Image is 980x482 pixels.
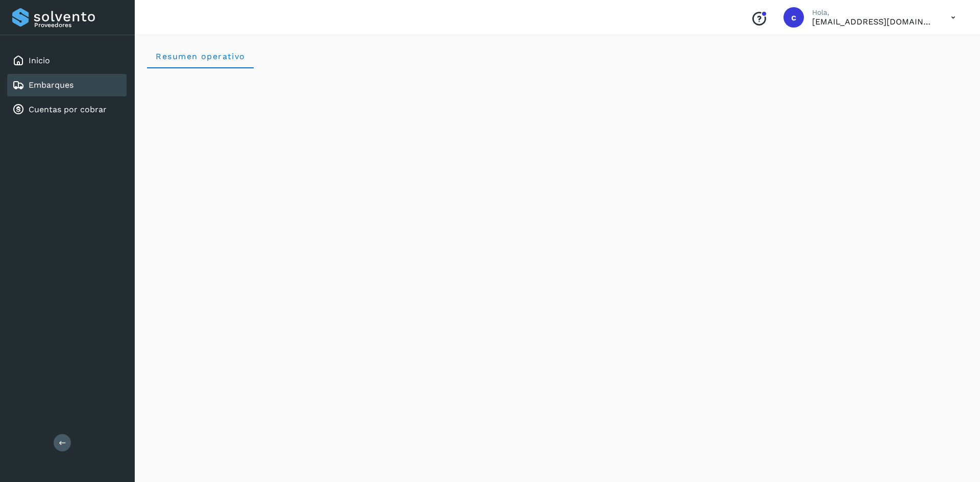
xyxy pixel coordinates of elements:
a: Embarques [29,80,73,90]
div: Inicio [7,49,127,72]
p: Hola, [812,8,935,17]
p: Proveedores [34,21,122,29]
div: Embarques [7,74,127,96]
a: Cuentas por cobrar [29,105,107,114]
p: cuentas3@enlacesmet.com.mx [812,17,935,27]
div: Cuentas por cobrar [7,98,127,121]
span: Resumen operativo [155,52,246,61]
a: Inicio [29,56,50,65]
